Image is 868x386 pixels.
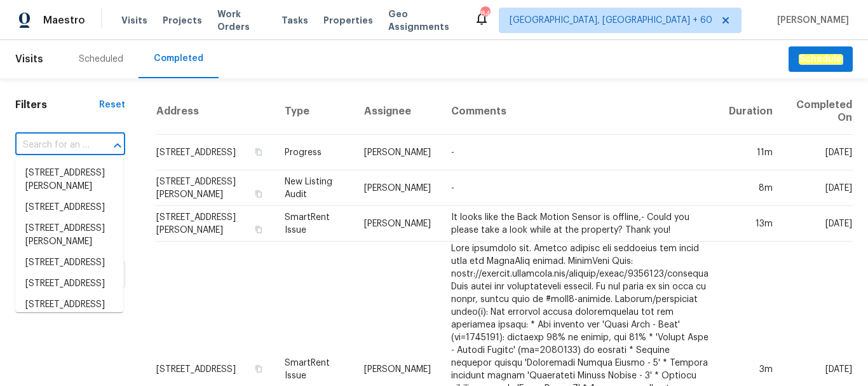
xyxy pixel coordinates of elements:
[799,54,843,64] em: Schedule
[15,294,123,315] li: [STREET_ADDRESS]
[783,170,853,206] td: [DATE]
[154,52,203,65] div: Completed
[354,206,441,242] td: [PERSON_NAME]
[15,252,123,273] li: [STREET_ADDRESS]
[253,188,264,200] button: Copy Address
[719,170,783,206] td: 8m
[441,170,719,206] td: -
[156,170,275,206] td: [STREET_ADDRESS][PERSON_NAME]
[441,206,719,242] td: It looks like the Back Motion Sensor is offline,- Could you please take a look while at the prope...
[719,135,783,170] td: 11m
[480,8,489,20] div: 845
[43,14,85,27] span: Maestro
[719,88,783,135] th: Duration
[156,206,275,242] td: [STREET_ADDRESS][PERSON_NAME]
[253,146,264,158] button: Copy Address
[253,224,264,235] button: Copy Address
[156,135,275,170] td: [STREET_ADDRESS]
[253,363,264,375] button: Copy Address
[109,137,126,155] button: Close
[275,88,354,135] th: Type
[783,88,853,135] th: Completed On
[15,99,99,111] h1: Filters
[217,8,266,33] span: Work Orders
[354,170,441,206] td: [PERSON_NAME]
[15,273,123,294] li: [STREET_ADDRESS]
[156,88,275,135] th: Address
[354,88,441,135] th: Assignee
[275,170,354,206] td: New Listing Audit
[275,135,354,170] td: Progress
[275,206,354,242] td: SmartRent Issue
[441,88,719,135] th: Comments
[79,53,123,65] div: Scheduled
[121,14,147,27] span: Visits
[772,14,849,27] span: [PERSON_NAME]
[15,218,123,252] li: [STREET_ADDRESS][PERSON_NAME]
[783,135,853,170] td: [DATE]
[163,14,202,27] span: Projects
[15,163,123,197] li: [STREET_ADDRESS][PERSON_NAME]
[388,8,459,33] span: Geo Assignments
[510,14,712,27] span: [GEOGRAPHIC_DATA], [GEOGRAPHIC_DATA] + 60
[441,135,719,170] td: -
[354,135,441,170] td: [PERSON_NAME]
[323,14,373,27] span: Properties
[15,45,43,73] span: Visits
[99,99,125,111] div: Reset
[281,16,308,25] span: Tasks
[15,135,90,155] input: Search for an address...
[719,206,783,242] td: 13m
[783,206,853,242] td: [DATE]
[15,197,123,218] li: [STREET_ADDRESS]
[789,46,853,72] button: Schedule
